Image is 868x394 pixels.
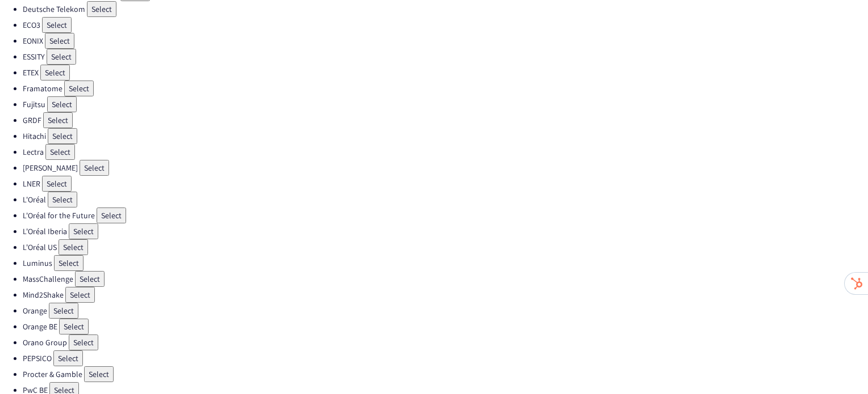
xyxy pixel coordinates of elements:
iframe: Chat Widget [811,340,868,394]
button: Select [45,144,75,160]
li: ECO3 [23,17,868,33]
li: L'Oréal [23,192,868,207]
li: Procter & Gamble [23,366,868,382]
button: Select [47,96,77,112]
button: Select [47,49,76,65]
button: Select [49,303,78,319]
button: Select [69,334,98,350]
li: Framatome [23,81,868,96]
li: L'Oréal Iberia [23,223,868,239]
li: L'Oréal US [23,239,868,255]
button: Select [54,255,84,271]
button: Select [75,271,105,287]
button: Select [48,128,77,144]
button: Select [42,17,72,33]
li: Orange BE [23,319,868,334]
button: Select [48,192,77,207]
button: Select [40,65,70,81]
button: Select [42,176,72,192]
li: Deutsche Telekom [23,1,868,17]
li: Orano Group [23,334,868,350]
button: Select [45,33,74,49]
li: EONIX [23,33,868,49]
button: Select [53,350,83,366]
li: GRDF [23,112,868,128]
li: L'Oréal for the Future [23,207,868,223]
button: Select [59,239,88,255]
button: Select [69,223,98,239]
li: ETEX [23,65,868,81]
li: Hitachi [23,128,868,144]
button: Select [43,112,73,128]
li: Luminus [23,255,868,271]
button: Select [59,319,89,334]
li: Lectra [23,144,868,160]
button: Select [97,207,126,223]
button: Select [84,366,114,382]
li: LNER [23,176,868,192]
button: Select [65,287,95,303]
button: Select [87,1,116,17]
li: ESSITY [23,49,868,65]
button: Select [64,81,94,96]
li: PEPSICO [23,350,868,366]
li: MassChallenge [23,271,868,287]
button: Select [80,160,109,176]
li: Orange [23,303,868,319]
li: [PERSON_NAME] [23,160,868,176]
li: Fujitsu [23,96,868,112]
li: Mind2Shake [23,287,868,303]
